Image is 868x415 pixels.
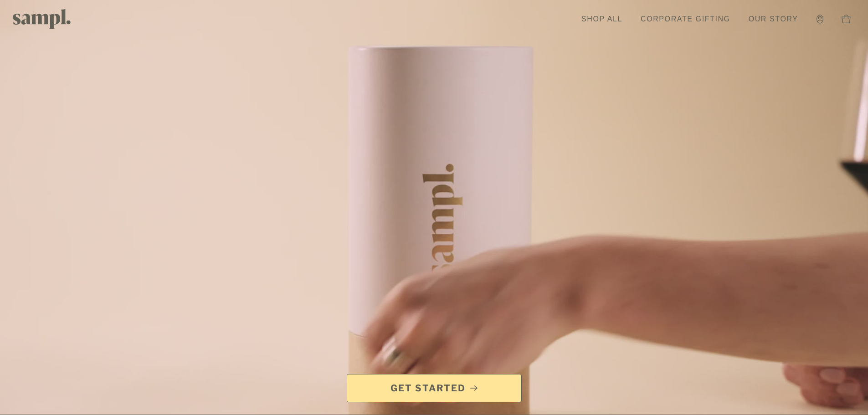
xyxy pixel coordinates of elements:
[390,382,466,395] span: Get Started
[577,9,627,29] a: Shop All
[13,9,71,29] img: Sampl logo
[636,9,735,29] a: Corporate Gifting
[744,9,803,29] a: Our Story
[347,374,522,402] a: Get Started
